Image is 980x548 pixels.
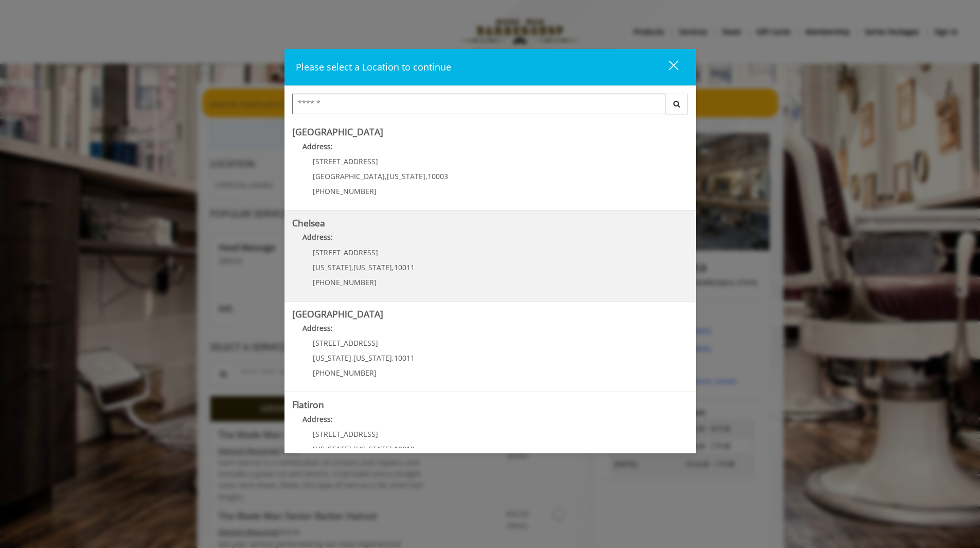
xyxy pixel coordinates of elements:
div: close dialog [657,60,678,75]
span: 10010 [394,444,415,454]
span: , [425,171,427,181]
span: [PHONE_NUMBER] [313,186,377,196]
span: [STREET_ADDRESS] [313,248,378,257]
span: Please select a Location to continue [296,61,451,73]
i: Search button [671,100,683,108]
b: Chelsea [292,217,325,229]
b: Address: [302,323,333,333]
b: [GEOGRAPHIC_DATA] [292,308,383,320]
span: [PHONE_NUMBER] [313,368,377,378]
b: Address: [302,232,333,242]
span: [US_STATE] [313,353,351,363]
span: [GEOGRAPHIC_DATA] [313,171,385,181]
span: [US_STATE] [353,444,392,454]
span: [US_STATE] [387,171,425,181]
span: [STREET_ADDRESS] [313,156,378,166]
span: [US_STATE] [313,262,351,272]
span: , [392,262,394,272]
b: Address: [302,414,333,424]
div: Center Select [292,94,688,119]
span: 10011 [394,262,415,272]
b: [GEOGRAPHIC_DATA] [292,126,383,138]
span: [US_STATE] [313,444,351,454]
span: [US_STATE] [353,353,392,363]
input: Search Center [292,94,666,114]
span: , [385,171,387,181]
span: , [351,262,353,272]
span: [STREET_ADDRESS] [313,338,378,348]
b: Flatiron [292,398,324,411]
span: [PHONE_NUMBER] [313,277,377,287]
span: [US_STATE] [353,262,392,272]
span: 10003 [427,171,448,181]
span: [STREET_ADDRESS] [313,429,378,439]
b: Address: [302,142,333,151]
span: , [351,353,353,363]
span: 10011 [394,353,415,363]
button: close dialog [650,57,685,78]
span: , [392,353,394,363]
span: , [351,444,353,454]
span: , [392,444,394,454]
